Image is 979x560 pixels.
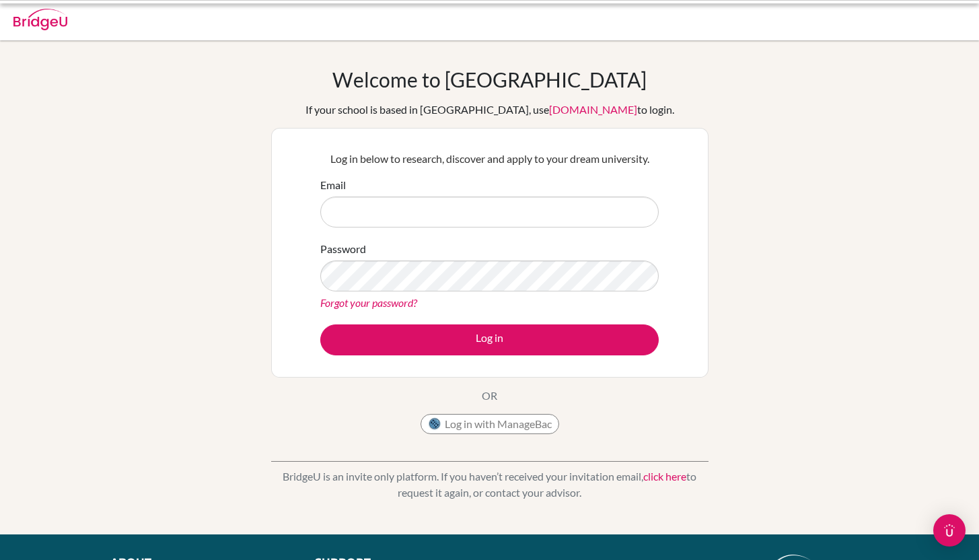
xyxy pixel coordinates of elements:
button: Log in with ManageBac [421,414,559,434]
a: [DOMAIN_NAME] [549,103,637,116]
label: Email [320,177,346,193]
label: Password [320,241,366,257]
h1: Welcome to [GEOGRAPHIC_DATA] [332,67,647,92]
div: Open Intercom Messenger [933,514,966,547]
p: OR [482,388,497,404]
button: Log in [320,324,659,355]
p: Log in below to research, discover and apply to your dream university. [320,151,659,167]
img: Bridge-U [13,9,67,30]
p: BridgeU is an invite only platform. If you haven’t received your invitation email, to request it ... [271,468,709,501]
div: If your school is based in [GEOGRAPHIC_DATA], use to login. [305,102,674,118]
a: click here [643,470,686,483]
a: Forgot your password? [320,296,417,309]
